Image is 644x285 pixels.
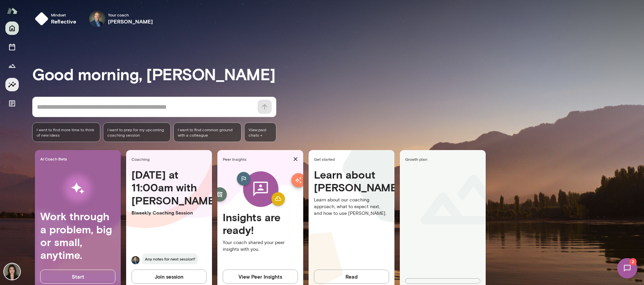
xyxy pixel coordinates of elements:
p: Your coach shared your peer insights with you. [223,239,298,253]
button: Sessions [5,40,19,54]
span: AI Coach Beta [40,156,118,161]
img: Flora Zhang [4,264,20,280]
button: Read [314,270,389,284]
span: I want to find more time to think of new ideas [37,127,96,138]
button: Join session [131,270,207,284]
div: I want to prep for my upcoming coaching session [103,123,171,142]
span: I want to prep for my upcoming coaching session [107,127,167,138]
div: Michael AldenYour coach[PERSON_NAME] [85,8,158,30]
span: Any notes for next session? [142,253,198,264]
span: Your coach [108,12,153,17]
img: mindset [35,12,48,26]
span: Mindset [51,12,76,17]
span: View past chats -> [244,123,276,142]
button: View Peer Insights [223,270,298,284]
h6: [PERSON_NAME] [108,17,153,26]
button: Home [5,21,19,35]
h4: Work through a problem, big or small, anytime. [40,210,115,262]
img: peer-insights [228,168,293,211]
button: Insights [5,78,19,91]
button: Growth Plan [5,59,19,73]
div: I want to find more time to think of new ideas [32,123,100,142]
img: AI Workflows [48,167,108,210]
span: Coaching [131,156,209,162]
button: Documents [5,97,19,110]
img: Mento [7,4,17,17]
span: Growth plan [405,156,483,162]
h4: [DATE] at 11:00am with [PERSON_NAME] [131,168,207,207]
span: Peer Insights [223,156,290,162]
button: Mindsetreflective [32,8,82,30]
h4: Learn about [PERSON_NAME] [314,168,389,194]
button: Start [40,270,115,284]
span: Get started [314,156,392,162]
h4: Insights are ready! [223,211,298,237]
span: I want to find common ground with a colleague [178,127,237,138]
p: Learn about our coaching approach, what to expect next, and how to use [PERSON_NAME]. [314,197,389,217]
img: Michael [131,256,140,264]
h6: reflective [51,17,76,26]
h3: Good morning, [PERSON_NAME] [32,64,644,83]
div: I want to find common ground with a colleague [173,123,241,142]
img: Michael Alden [89,11,105,27]
p: Biweekly Coaching Session [131,209,207,216]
